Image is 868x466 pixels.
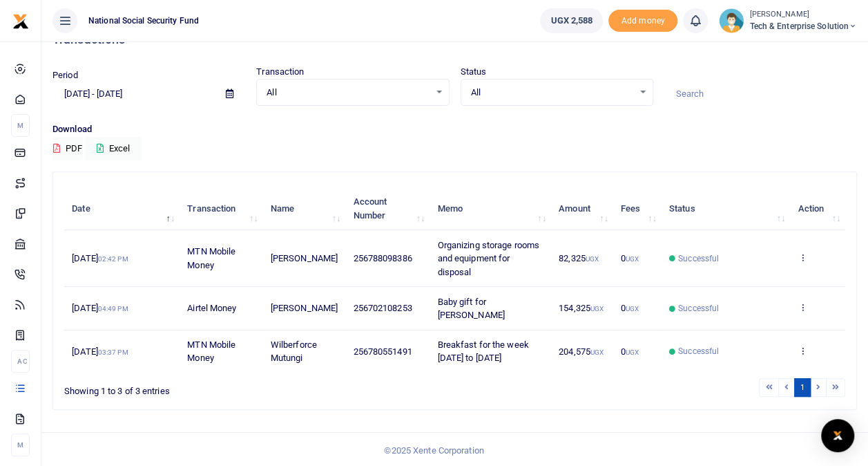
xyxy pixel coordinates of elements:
small: UGX [590,348,604,356]
li: M [11,114,30,137]
small: UGX [626,305,639,313]
span: Add money [608,10,677,32]
th: Action: activate to sort column ascending [790,187,845,230]
th: Transaction: activate to sort column ascending [180,187,262,230]
div: Open Intercom Messenger [821,419,854,452]
span: 0 [621,303,639,313]
th: Amount: activate to sort column ascending [551,187,613,230]
span: Organizing storage rooms and equipment for disposal [437,240,539,277]
span: National Social Security Fund [83,15,204,27]
a: profile-user [PERSON_NAME] Tech & Enterprise Solution [719,8,857,33]
span: [PERSON_NAME] [271,253,338,263]
button: Excel [85,137,142,160]
li: Wallet ballance [534,8,608,33]
small: UGX [586,255,599,263]
small: 02:42 PM [98,255,128,263]
span: Successful [678,252,719,265]
th: Status: activate to sort column ascending [662,187,790,230]
small: UGX [626,348,639,356]
span: Wilberforce Mutungi [271,339,317,364]
span: 82,325 [559,253,599,263]
label: Period [52,68,78,82]
span: [DATE] [72,346,128,357]
li: M [11,434,30,456]
span: MTN Mobile Money [187,246,235,270]
th: Fees: activate to sort column ascending [613,187,662,230]
span: 0 [621,253,639,263]
th: Name: activate to sort column ascending [263,187,346,230]
th: Memo: activate to sort column ascending [430,187,551,230]
span: All [471,86,633,100]
label: Status [461,65,487,79]
span: Successful [678,302,719,315]
small: 04:49 PM [98,305,128,313]
span: Tech & Enterprise Solution [749,20,857,32]
span: Baby gift for [PERSON_NAME] [437,297,504,321]
label: Transaction [256,65,304,79]
span: [DATE] [72,253,128,263]
span: 256780551491 [353,346,412,357]
span: [DATE] [72,303,128,313]
th: Date: activate to sort column descending [64,187,180,230]
span: 256788098386 [353,253,412,263]
span: 204,575 [559,346,604,357]
input: select period [52,82,215,106]
input: Search [664,82,857,106]
small: 03:37 PM [98,348,128,356]
span: 256702108253 [353,303,412,313]
small: UGX [626,255,639,263]
small: UGX [590,305,604,313]
img: logo-small [12,13,29,30]
a: logo-small logo-large logo-large [12,15,29,26]
span: All [267,86,429,100]
img: profile-user [719,8,744,33]
p: Download [52,122,857,137]
a: 1 [794,378,811,397]
span: [PERSON_NAME] [271,303,338,313]
a: UGX 2,588 [540,8,603,33]
span: 0 [621,346,639,357]
span: UGX 2,588 [550,14,592,28]
small: [PERSON_NAME] [749,9,857,21]
span: Airtel Money [187,303,236,313]
span: Breakfast for the week [DATE] to [DATE] [437,339,528,364]
li: Ac [11,350,30,373]
span: 154,325 [559,303,604,313]
a: Add money [608,15,677,25]
li: Toup your wallet [608,10,677,32]
span: MTN Mobile Money [187,339,235,364]
div: Showing 1 to 3 of 3 entries [64,377,384,398]
button: PDF [52,137,83,160]
th: Account Number: activate to sort column ascending [345,187,430,230]
span: Successful [678,345,719,357]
